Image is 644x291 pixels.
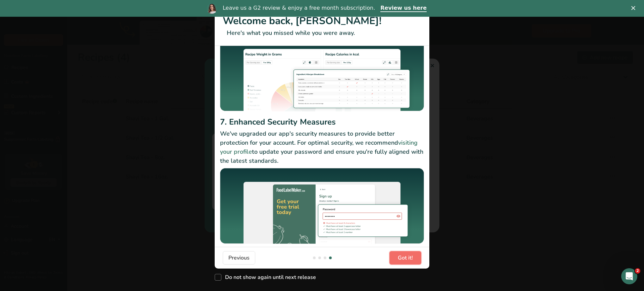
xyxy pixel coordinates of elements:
[228,254,250,262] span: Previous
[220,168,424,244] img: Enhanced Security Measures
[389,251,421,265] button: Got it!
[621,268,637,284] iframe: Intercom live chat
[223,13,421,28] h1: Welcome back, [PERSON_NAME]!
[631,6,638,10] div: Close
[398,254,413,262] span: Got it!
[380,5,427,12] a: Review us here
[220,116,424,128] h2: 7. Enhanced Security Measures
[220,139,418,156] a: visiting your profile
[207,3,217,14] img: Profile image for Reem
[635,268,640,274] span: 2
[220,129,424,165] p: We've upgraded our app's security measures to provide better protection for your account. For opt...
[220,35,424,114] img: Allergen Breakdown Report
[223,251,255,265] button: Previous
[223,28,421,38] p: Here's what you missed while you were away.
[221,274,316,281] span: Do not show again until next release
[223,5,375,11] div: Leave us a G2 review & enjoy a free month subscription.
